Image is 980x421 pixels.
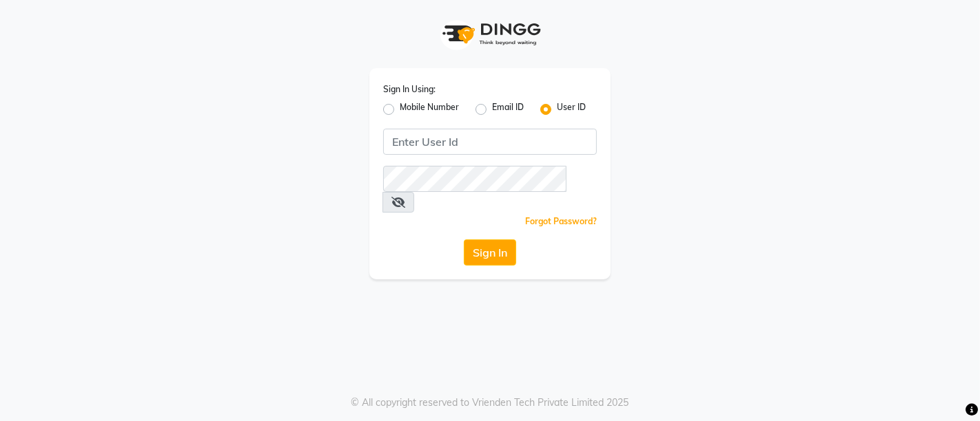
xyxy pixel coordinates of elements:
label: Mobile Number [400,101,459,118]
label: Email ID [492,101,524,118]
input: Username [383,129,597,155]
a: Forgot Password? [525,216,597,226]
button: Sign In [464,239,516,266]
input: Username [383,166,566,192]
img: logo1.svg [435,14,545,54]
label: Sign In Using: [383,83,436,96]
label: User ID [557,101,586,118]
